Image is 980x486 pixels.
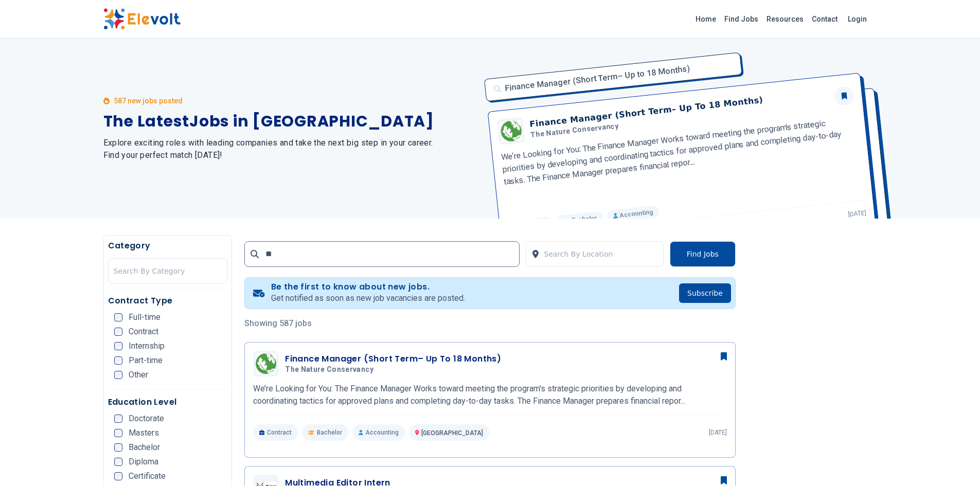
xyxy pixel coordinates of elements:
[108,240,228,252] h5: Category
[129,313,161,321] span: Full-time
[271,282,465,292] h4: Be the first to know about new jobs.
[670,241,736,267] button: Find Jobs
[108,396,228,408] h5: Education Level
[114,371,122,379] input: Other
[129,429,159,437] span: Masters
[114,443,122,452] input: Bachelor
[103,112,478,131] h1: The Latest Jobs in [GEOGRAPHIC_DATA]
[129,342,165,350] span: Internship
[720,11,762,27] a: Find Jobs
[129,472,166,480] span: Certificate
[253,383,727,407] p: We’re Looking for You: The Finance Manager Works toward meeting the program's strategic prioritie...
[709,428,727,437] p: [DATE]
[114,415,122,423] input: Doctorate
[114,429,122,437] input: Masters
[253,424,298,441] p: Contract
[421,429,483,437] span: [GEOGRAPHIC_DATA]
[762,11,808,27] a: Resources
[129,415,164,423] span: Doctorate
[103,8,181,30] img: Elevolt
[842,9,873,29] a: Login
[103,137,478,161] h2: Explore exciting roles with leading companies and take the next big step in your career. Find you...
[352,424,405,441] p: Accounting
[114,356,122,365] input: Part-time
[114,472,122,480] input: Certificate
[114,458,122,466] input: Diploma
[285,353,501,365] h3: Finance Manager (Short Term– Up To 18 Months)
[129,458,158,466] span: Diploma
[114,342,122,350] input: Internship
[129,371,148,379] span: Other
[285,365,373,374] span: The Nature Conservancy
[114,328,122,336] input: Contract
[256,353,276,374] img: The Nature Conservancy
[808,11,842,27] a: Contact
[317,428,342,437] span: Bachelor
[244,317,736,330] p: Showing 587 jobs
[253,351,727,441] a: The Nature ConservancyFinance Manager (Short Term– Up To 18 Months)The Nature ConservancyWe’re Lo...
[679,283,731,303] button: Subscribe
[108,295,228,307] h5: Contract Type
[114,96,183,106] p: 587 new jobs posted
[271,292,465,304] p: Get notified as soon as new job vacancies are posted.
[129,356,163,365] span: Part-time
[691,11,720,27] a: Home
[129,443,160,452] span: Bachelor
[114,313,122,321] input: Full-time
[129,328,158,336] span: Contract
